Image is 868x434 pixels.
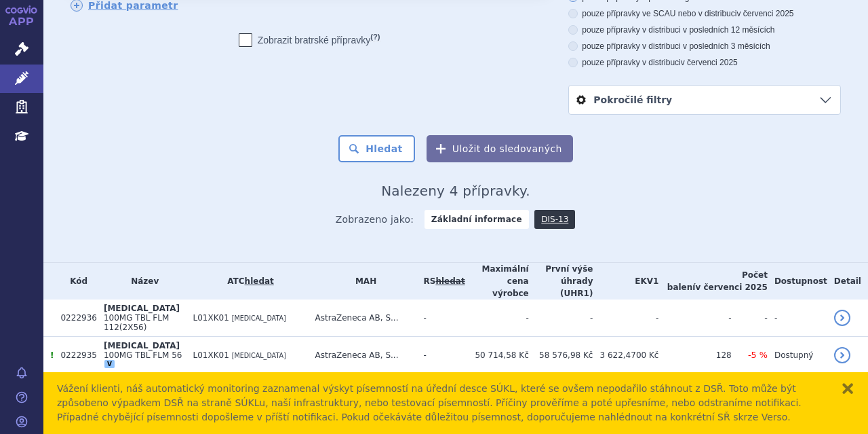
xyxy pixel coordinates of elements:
[768,263,827,300] th: Dostupnost
[54,337,96,374] td: 0222935
[534,210,575,229] a: DIS-13
[104,360,115,368] div: V
[593,300,658,337] td: -
[768,300,827,337] td: -
[193,313,229,323] span: L01XK01
[336,210,414,229] span: Zobrazeno jako:
[529,263,593,300] th: První výše úhrady (UHR1)
[736,9,793,18] span: v červenci 2025
[834,310,850,326] a: detail
[381,183,530,199] span: Nalezeny 4 přípravky.
[338,135,415,162] button: Hledat
[186,263,309,300] th: ATC
[104,313,169,332] span: 100MG TBL FLM 112(2X56)
[417,263,465,300] th: RS
[827,263,868,300] th: Detail
[232,352,286,359] span: [MEDICAL_DATA]
[768,337,827,374] td: Dostupný
[54,300,96,337] td: 0222936
[427,135,573,162] button: Uložit do sledovaných
[435,276,465,286] a: vyhledávání neobsahuje žádnou platnou referenční skupinu
[593,263,658,300] th: EKV1
[104,304,180,313] span: [MEDICAL_DATA]
[425,210,529,229] strong: Základní informace
[57,382,827,424] div: Vážení klienti, náš automatický monitoring zaznamenal výskyt písemností na úřední desce SÚKL, kte...
[309,263,417,300] th: MAH
[465,300,529,337] td: -
[658,300,731,337] td: -
[568,57,841,68] label: pouze přípravky v distribuci
[568,8,841,19] label: pouze přípravky ve SCAU nebo v distribuci
[245,276,274,286] a: hledat
[841,382,854,395] button: zavřít
[529,300,593,337] td: -
[681,58,738,67] span: v červenci 2025
[732,300,768,337] td: -
[568,41,841,52] label: pouze přípravky v distribuci v posledních 3 měsících
[50,350,54,360] span: Tento přípravek má více úhrad.
[748,350,768,360] span: -5 %
[529,337,593,374] td: 58 576,98 Kč
[435,276,465,286] del: hledat
[417,300,465,337] td: -
[193,350,229,360] span: L01XK01
[834,347,850,363] a: detail
[97,263,186,300] th: Název
[232,314,286,322] span: [MEDICAL_DATA]
[309,300,417,337] td: AstraZeneca AB, S...
[417,337,465,374] td: -
[568,24,841,35] label: pouze přípravky v distribuci v posledních 12 měsících
[695,283,767,292] span: v červenci 2025
[465,263,529,300] th: Maximální cena výrobce
[309,337,417,374] td: AstraZeneca AB, S...
[54,263,96,300] th: Kód
[104,341,180,350] span: [MEDICAL_DATA]
[104,350,182,360] span: 100MG TBL FLM 56
[465,337,529,374] td: 50 714,58 Kč
[239,33,380,47] label: Zobrazit bratrské přípravky
[658,337,731,374] td: 128
[593,337,658,374] td: 3 622,4700 Kč
[658,263,767,300] th: Počet balení
[569,86,840,114] a: Pokročilé filtry
[370,33,380,41] abbr: (?)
